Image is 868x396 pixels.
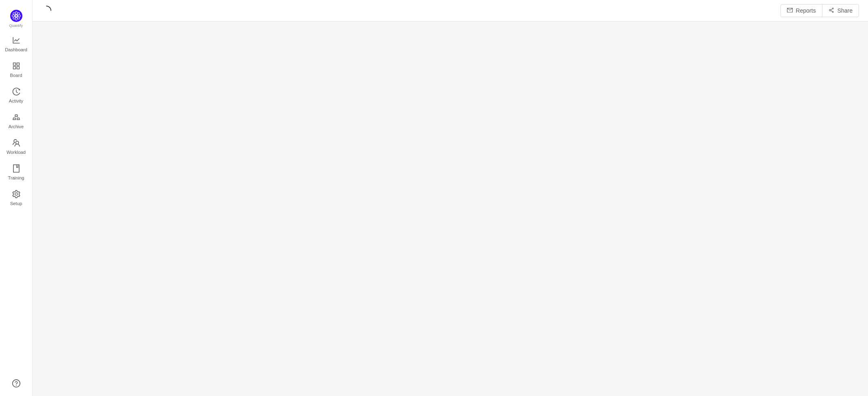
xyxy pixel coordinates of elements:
i: icon: gold [12,113,20,121]
button: icon: mailReports [781,4,822,17]
img: Quantify [10,10,22,22]
button: icon: share-altShare [822,4,859,17]
i: icon: history [12,88,20,96]
a: icon: question-circle [12,379,20,387]
i: icon: setting [12,190,20,198]
span: Dashboard [5,42,27,58]
span: Activity [9,93,23,109]
span: Board [10,67,22,83]
span: Archive [9,118,24,135]
i: icon: line-chart [12,36,20,44]
a: Dashboard [12,37,20,53]
span: Training [8,170,24,186]
a: Setup [12,190,20,207]
a: Training [12,165,20,181]
a: Archive [12,114,20,130]
span: Workload [7,144,26,160]
i: icon: team [12,139,20,147]
span: Quantify [9,24,23,28]
i: icon: appstore [12,62,20,70]
span: Setup [10,195,22,212]
a: Workload [12,139,20,155]
a: Board [12,62,20,79]
i: icon: book [12,164,20,173]
i: icon: loading [42,6,51,15]
a: Activity [12,88,20,104]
